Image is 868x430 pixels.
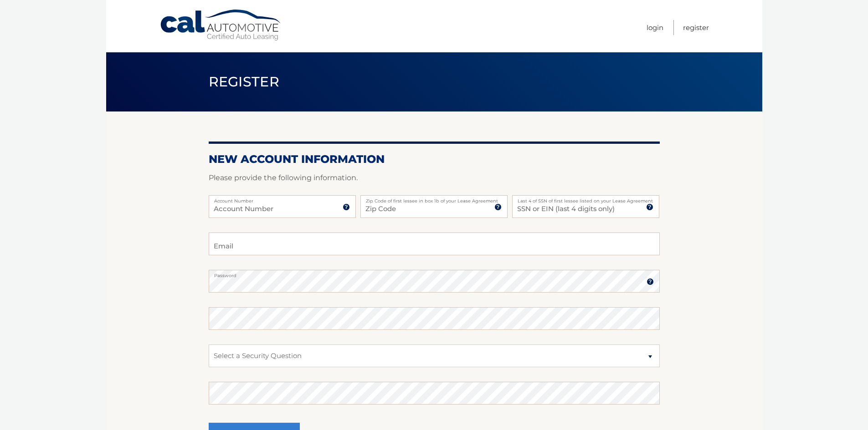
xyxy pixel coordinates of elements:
[512,195,659,202] label: Last 4 of SSN of first lessee listed on your Lease Agreement
[360,195,508,202] label: Zip Code of first lessee in box 1b of your Lease Agreement
[209,233,660,255] input: Email
[209,270,660,277] label: Password
[683,20,709,35] a: Register
[343,203,350,211] img: tooltip.svg
[209,152,660,166] h2: New Account Information
[159,9,282,41] a: Cal Automotive
[646,203,653,211] img: tooltip.svg
[209,195,356,202] label: Account Number
[647,278,654,285] img: tooltip.svg
[360,195,508,218] input: Zip Code
[512,195,659,218] input: SSN or EIN (last 4 digits only)
[209,195,356,218] input: Account Number
[494,203,502,211] img: tooltip.svg
[209,172,660,184] p: Please provide the following information.
[209,73,280,90] span: Register
[647,20,663,35] a: Login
